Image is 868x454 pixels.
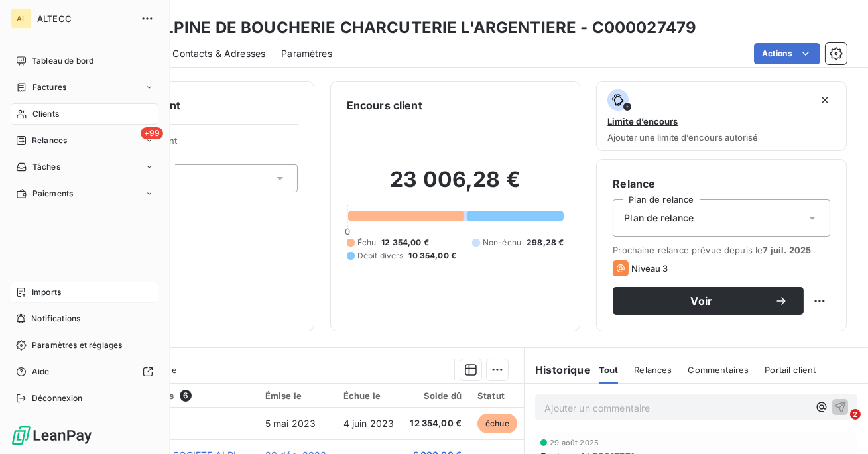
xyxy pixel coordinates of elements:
h2: 23 006,28 € [347,166,564,206]
iframe: Intercom live chat [823,409,855,441]
span: Ajouter une limite d’encours autorisé [607,132,758,142]
div: Échue le [343,390,395,401]
span: Tout [599,365,619,375]
button: Limite d’encoursAjouter une limite d’encours autorisé [596,81,847,151]
span: Déconnexion [32,392,83,404]
span: 12 354,00 € [410,417,462,430]
span: Tableau de bord [32,55,93,67]
img: Logo LeanPay [11,425,93,446]
h6: Informations client [80,97,298,113]
span: Imports [32,286,61,298]
span: Niveau 3 [631,263,668,274]
span: 7 juil. 2025 [763,245,811,255]
span: 0 [345,226,350,237]
h3: STE ALPINE DE BOUCHERIE CHARCUTERIE L'ARGENTIERE - C000027479 [117,16,696,40]
span: Aide [32,366,50,378]
span: Tâches [32,161,60,173]
div: AL [11,8,32,29]
button: Voir [613,287,804,315]
span: Contacts & Adresses [172,47,265,60]
span: 10 354,00 € [408,250,456,262]
span: 12 354,00 € [381,237,429,249]
span: Clients [32,108,59,120]
span: +99 [141,127,163,139]
span: Factures [32,82,66,93]
span: Prochaine relance prévue depuis le [613,245,830,255]
span: Commentaires [688,365,749,375]
span: Relances [32,135,67,146]
span: 2 [850,409,861,420]
span: 298,28 € [527,237,564,249]
span: Paramètres et réglages [32,339,122,351]
span: Relances [634,365,672,375]
span: 29 août 2025 [550,439,599,447]
span: Notifications [31,313,80,325]
span: Voir [629,296,775,306]
span: Plan de relance [624,211,694,225]
span: Débit divers [357,250,404,262]
div: Pièces comptables [92,390,249,402]
span: Paiements [32,188,73,199]
span: ALTECC [37,13,133,24]
span: 4 juin 2023 [343,418,395,429]
span: Portail client [765,365,816,375]
h6: Historique [525,362,591,378]
span: Paramètres [281,47,332,60]
div: Statut [477,390,535,401]
span: échue [477,414,517,433]
span: Limite d’encours [607,116,678,127]
div: Solde dû [410,390,462,401]
a: Aide [11,361,158,382]
span: Non-échu [483,237,521,249]
span: Échu [357,237,377,249]
button: Actions [754,43,820,64]
span: 6 [180,390,192,402]
h6: Encours client [347,97,422,113]
span: Propriétés Client [107,135,298,154]
div: Émise le [265,390,328,401]
span: 5 mai 2023 [265,418,316,429]
h6: Relance [613,176,830,192]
